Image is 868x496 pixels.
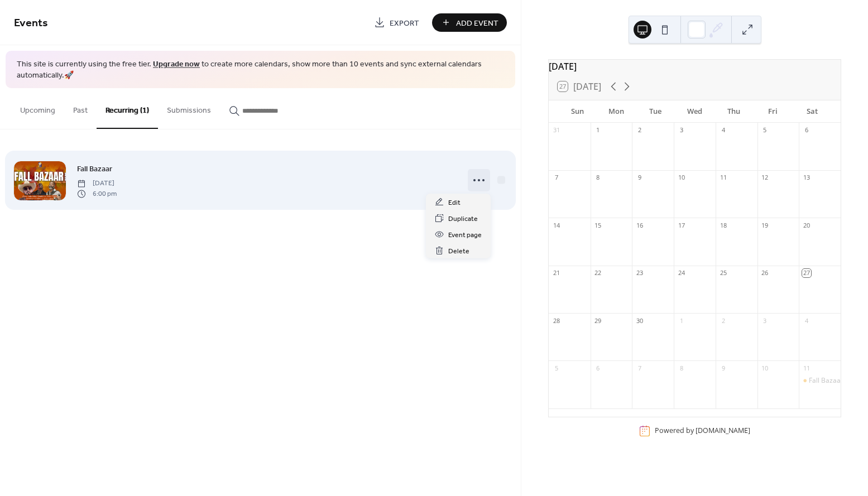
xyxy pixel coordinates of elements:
[635,174,644,182] div: 9
[655,426,750,436] div: Powered by
[448,213,478,225] span: Duplicate
[448,245,469,257] span: Delete
[675,100,714,123] div: Wed
[552,269,560,277] div: 21
[754,100,793,123] div: Fri
[77,162,112,175] a: Fall Bazaar
[802,364,811,372] div: 11
[677,126,685,134] div: 3
[552,316,560,325] div: 28
[17,59,504,81] span: This site is currently using the free tier. to create more calendars, show more than 10 events an...
[448,229,482,241] span: Event page
[761,316,769,325] div: 3
[802,126,811,134] div: 6
[719,221,727,229] div: 18
[390,17,419,29] span: Export
[11,88,64,128] button: Upcoming
[456,17,498,29] span: Add Event
[158,88,220,128] button: Submissions
[432,13,507,32] button: Add Event
[635,316,644,325] div: 30
[719,126,727,134] div: 4
[594,126,602,134] div: 1
[14,12,48,34] span: Events
[719,174,727,182] div: 11
[719,269,727,277] div: 25
[793,100,832,123] div: Sat
[719,316,727,325] div: 2
[677,174,685,182] div: 10
[97,88,158,129] button: Recurring (1)
[761,364,769,372] div: 10
[761,221,769,229] div: 19
[635,364,644,372] div: 7
[714,100,754,123] div: Thu
[77,163,112,175] span: Fall Bazaar
[802,174,811,182] div: 13
[761,126,769,134] div: 5
[802,221,811,229] div: 20
[77,189,117,199] span: 6:00 pm
[448,197,461,209] span: Edit
[636,100,675,123] div: Tue
[594,221,602,229] div: 15
[594,269,602,277] div: 22
[677,364,685,372] div: 8
[635,221,644,229] div: 16
[77,179,117,189] span: [DATE]
[594,364,602,372] div: 6
[635,269,644,277] div: 23
[799,376,841,386] div: Fall Bazaar
[552,364,560,372] div: 5
[366,13,428,32] a: Export
[677,316,685,325] div: 1
[802,316,811,325] div: 4
[549,60,841,73] div: [DATE]
[677,221,685,229] div: 17
[552,221,560,229] div: 14
[153,57,200,72] a: Upgrade now
[64,88,97,128] button: Past
[594,316,602,325] div: 29
[761,174,769,182] div: 12
[809,376,843,386] div: Fall Bazaar
[696,426,750,436] a: [DOMAIN_NAME]
[635,126,644,134] div: 2
[677,269,685,277] div: 24
[594,174,602,182] div: 8
[552,174,560,182] div: 7
[558,100,597,123] div: Sun
[719,364,727,372] div: 9
[802,269,811,277] div: 27
[552,126,560,134] div: 31
[761,269,769,277] div: 26
[597,100,636,123] div: Mon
